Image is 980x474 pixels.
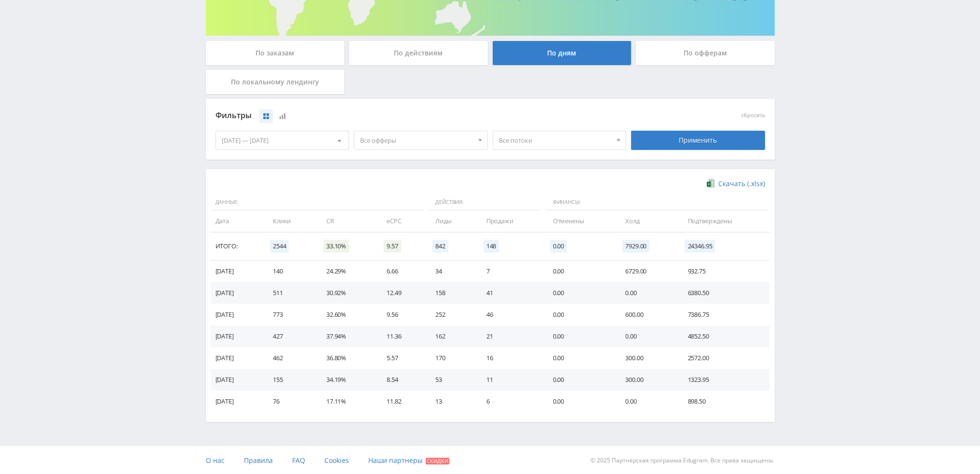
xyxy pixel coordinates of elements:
[206,70,345,94] div: По локальному лендингу
[216,131,349,149] div: [DATE] — [DATE]
[426,304,476,325] td: 252
[678,260,769,282] td: 932.75
[718,180,765,188] span: Скачать (.xlsx)
[317,282,377,304] td: 30.92%
[432,240,448,253] span: 842
[543,369,616,391] td: 0.00
[477,347,543,369] td: 16
[631,131,765,150] div: Применить
[211,369,263,391] td: [DATE]
[263,391,317,412] td: 76
[211,194,424,211] span: Данные:
[616,347,678,369] td: 300.00
[616,260,678,282] td: 6729.00
[426,347,476,369] td: 170
[678,369,769,391] td: 1323.95
[685,240,715,253] span: 24346.95
[377,391,426,412] td: 11.82
[426,391,476,412] td: 13
[377,369,426,391] td: 8.54
[543,260,616,282] td: 0.00
[377,304,426,325] td: 9.56
[317,325,377,347] td: 37.94%
[244,456,273,465] span: Правила
[263,325,317,347] td: 427
[428,194,540,211] span: Действия:
[678,304,769,325] td: 7386.75
[317,210,377,232] td: CR
[543,347,616,369] td: 0.00
[616,369,678,391] td: 300.00
[368,456,423,465] span: Наши партнеры
[477,391,543,412] td: 6
[377,347,426,369] td: 5.57
[616,210,678,232] td: Холд
[426,369,476,391] td: 53
[317,391,377,412] td: 17.11%
[206,41,345,65] div: По заказам
[543,325,616,347] td: 0.00
[263,347,317,369] td: 462
[543,282,616,304] td: 0.00
[360,131,473,149] span: Все офферы
[678,325,769,347] td: 4852.50
[477,260,543,282] td: 7
[616,391,678,412] td: 0.00
[263,260,317,282] td: 140
[211,304,263,325] td: [DATE]
[377,282,426,304] td: 12.49
[426,260,476,282] td: 34
[678,391,769,412] td: 898.50
[477,282,543,304] td: 41
[550,240,567,253] span: 0.00
[263,304,317,325] td: 773
[377,325,426,347] td: 11.36
[317,347,377,369] td: 36.80%
[292,456,305,465] span: FAQ
[426,458,449,464] span: Скидки
[211,391,263,412] td: [DATE]
[211,347,263,369] td: [DATE]
[317,369,377,391] td: 34.19%
[426,210,476,232] td: Лиды
[317,260,377,282] td: 24.29%
[317,304,377,325] td: 32.60%
[543,210,616,232] td: Отменены
[741,112,765,119] button: сбросить
[211,325,263,347] td: [DATE]
[349,41,488,65] div: По действиям
[678,210,769,232] td: Подтверждены
[616,304,678,325] td: 600.00
[477,210,543,232] td: Продажи
[377,260,426,282] td: 6.66
[499,131,612,149] span: Все потоки
[211,232,263,260] td: Итого:
[211,210,263,232] td: Дата
[543,391,616,412] td: 0.00
[377,210,426,232] td: eCPC
[263,369,317,391] td: 155
[493,41,631,65] div: По дням
[616,325,678,347] td: 0.00
[215,108,627,123] div: Фильтры
[323,240,349,253] span: 33.10%
[324,456,349,465] span: Cookies
[211,260,263,282] td: [DATE]
[211,282,263,304] td: [DATE]
[546,194,767,211] span: Финансы:
[206,456,225,465] span: О нас
[622,240,649,253] span: 7929.00
[616,282,678,304] td: 0.00
[707,179,765,189] a: Скачать (.xlsx)
[678,282,769,304] td: 6380.50
[678,347,769,369] td: 2572.00
[477,369,543,391] td: 11
[263,282,317,304] td: 511
[707,178,715,188] img: xlsx
[270,240,289,253] span: 2544
[636,41,775,65] div: По офферам
[384,240,401,253] span: 9.57
[263,210,317,232] td: Клики
[426,282,476,304] td: 158
[477,304,543,325] td: 46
